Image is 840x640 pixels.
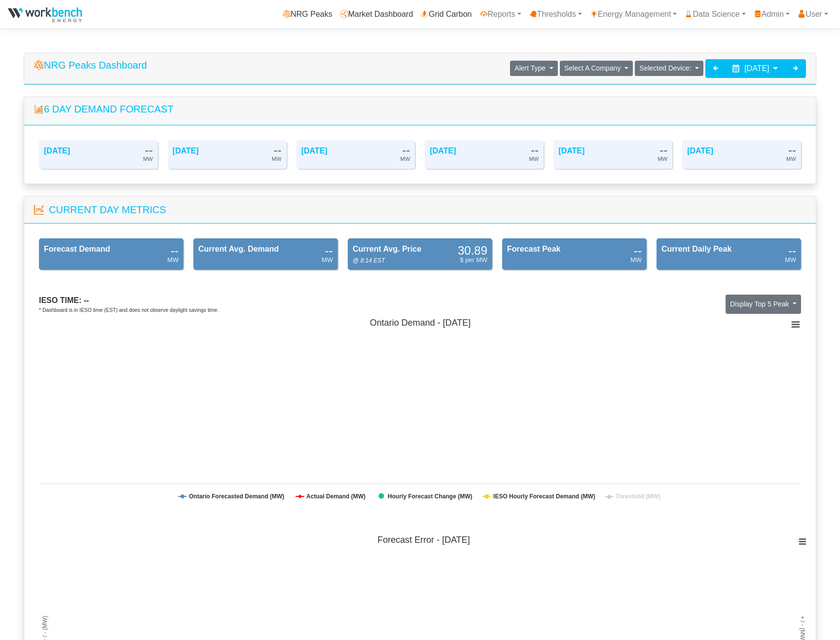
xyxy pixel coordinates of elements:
[788,145,796,154] div: --
[336,4,417,24] a: Market Dashboard
[401,154,410,164] div: MW
[661,243,731,255] div: Current Daily Peak
[788,246,796,255] div: --
[167,255,179,264] div: MW
[616,493,660,500] tspan: Threshold (MW)
[744,64,769,73] span: [DATE]
[49,202,166,217] div: Current Day Metrics
[514,64,546,72] span: Alert Type
[476,4,525,24] a: Reports
[353,256,385,265] div: @ 8:14 EST
[586,4,681,24] a: Energy Management
[786,154,796,164] div: MW
[659,145,667,154] div: --
[301,147,328,155] a: [DATE]
[272,154,282,164] div: MW
[322,255,333,264] div: MW
[44,147,70,155] a: [DATE]
[525,4,586,24] a: Thresholds
[639,64,691,72] span: Selected Device:
[306,493,365,500] tspan: Actual Demand (MW)
[34,103,806,115] h5: 6 Day Demand Forecast
[8,7,82,22] img: NRGPeaks.png
[726,295,801,314] button: Display Top 5 Peak
[417,4,475,24] a: Grid Carbon
[657,154,667,164] div: MW
[430,147,456,155] a: [DATE]
[794,4,832,24] a: User
[634,246,642,255] div: --
[558,147,584,155] a: [DATE]
[388,493,472,500] tspan: Hourly Forecast Change (MW)
[460,255,487,264] div: $ per MW
[730,300,789,308] span: Display Top 5 Peak
[785,255,796,264] div: MW
[750,4,794,24] a: Admin
[353,243,421,255] div: Current Avg. Price
[44,243,110,255] div: Forecast Demand
[143,154,153,164] div: MW
[564,64,621,72] span: Select A Company
[635,61,703,76] button: Selected Device:
[529,154,539,164] div: MW
[507,243,561,255] div: Forecast Peak
[377,535,470,545] tspan: Forecast Error - [DATE]
[681,4,749,24] a: Data Science
[39,306,219,314] div: * Dashboard is in IESO time (EST) and does not observe daylight savings time.
[493,493,595,500] tspan: IESO Hourly Forecast Demand (MW)
[145,145,153,154] div: --
[370,318,471,328] tspan: Ontario Demand - [DATE]
[687,147,713,155] a: [DATE]
[402,145,410,154] div: --
[279,4,336,24] a: NRG Peaks
[171,246,179,255] div: --
[531,145,539,154] div: --
[84,296,89,304] span: --
[198,243,279,255] div: Current Avg. Demand
[510,61,557,76] button: Alert Type
[173,147,199,155] a: [DATE]
[458,246,487,255] div: 30.89
[274,145,282,154] div: --
[325,246,333,255] div: --
[189,493,284,500] tspan: Ontario Forecasted Demand (MW)
[39,296,81,304] span: IESO time:
[630,255,642,264] div: MW
[34,59,147,71] h5: NRG Peaks Dashboard
[560,61,633,76] button: Select A Company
